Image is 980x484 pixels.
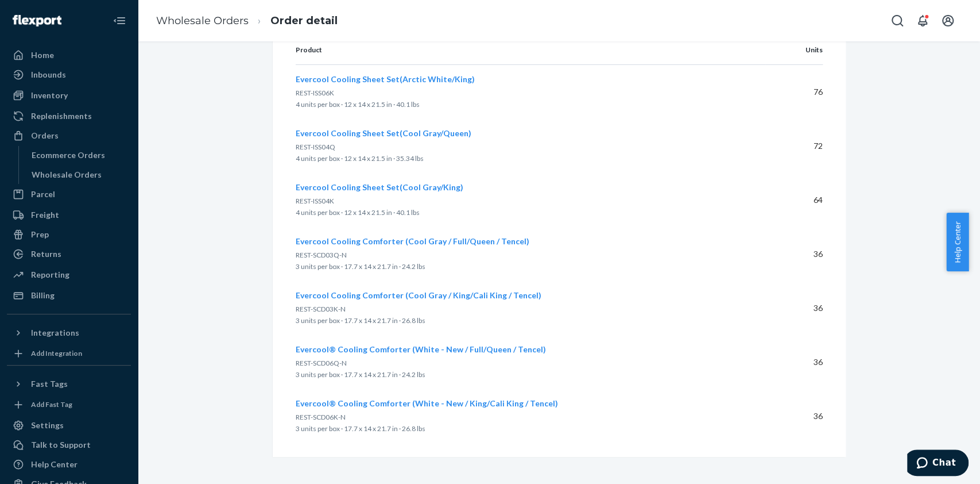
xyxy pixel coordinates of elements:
button: Talk to Support [7,436,131,454]
div: Replenishments [31,110,92,122]
p: Units [774,45,823,55]
div: Inventory [31,90,68,101]
span: Evercool® Cooling Comforter (White - New / Full/Queen / Tencel) [296,344,546,354]
button: Fast Tags [7,375,131,393]
div: Prep [31,229,49,240]
ol: breadcrumbs [147,4,347,38]
p: 36 [774,356,823,368]
button: Evercool Cooling Comforter (Cool Gray / King/Cali King / Tencel) [296,290,541,301]
div: Ecommerce Orders [32,149,105,161]
button: Help Center [946,213,969,271]
a: Reporting [7,266,131,284]
button: Open Search Box [886,9,909,32]
span: Evercool Cooling Sheet Set(Cool Gray/Queen) [296,128,471,138]
span: REST-SCD03K-N [296,305,346,313]
a: Help Center [7,455,131,474]
a: Ecommerce Orders [26,146,131,164]
span: Evercool Cooling Sheet Set(Cool Gray/King) [296,182,463,192]
p: 4 units per box · 12 x 14 x 21.5 in · 40.1 lbs [296,99,756,110]
a: Billing [7,286,131,305]
p: 64 [774,194,823,206]
button: Evercool Cooling Comforter (Cool Gray / Full/Queen / Tencel) [296,236,529,247]
iframe: Opens a widget where you can chat to one of our agents [907,450,969,478]
div: Add Integration [31,348,82,358]
button: Evercool® Cooling Comforter (White - New / Full/Queen / Tencel) [296,344,546,355]
a: Settings [7,416,131,435]
p: 3 units per box · 17.7 x 14 x 21.7 in · 26.8 lbs [296,315,756,326]
span: REST-SCD06Q-N [296,359,347,367]
div: Parcel [31,189,55,200]
a: Add Integration [7,347,131,360]
button: Open notifications [911,9,934,32]
p: 3 units per box · 17.7 x 14 x 21.7 in · 24.2 lbs [296,261,756,272]
button: Evercool Cooling Sheet Set(Cool Gray/Queen) [296,128,471,139]
p: 72 [774,140,823,152]
span: Evercool® Cooling Comforter (White - New / King/Cali King / Tencel) [296,398,558,408]
div: Freight [31,209,59,221]
p: 4 units per box · 12 x 14 x 21.5 in · 35.34 lbs [296,153,756,164]
button: Integrations [7,324,131,342]
div: Orders [31,130,59,141]
a: Orders [7,126,131,145]
span: REST-SCD03Q-N [296,251,347,259]
p: 76 [774,86,823,98]
div: Inbounds [31,69,66,80]
button: Open account menu [936,9,959,32]
a: Returns [7,245,131,263]
button: Evercool Cooling Sheet Set(Cool Gray/King) [296,182,463,193]
div: Add Fast Tag [31,400,72,409]
span: REST-ISS04K [296,197,334,205]
a: Inbounds [7,66,131,84]
div: Fast Tags [31,378,68,390]
div: Settings [31,420,64,431]
button: Close Navigation [108,9,131,32]
a: Parcel [7,185,131,203]
p: Product [296,45,756,55]
p: 36 [774,410,823,422]
a: Prep [7,225,131,244]
img: Flexport logo [13,15,61,26]
button: Evercool® Cooling Comforter (White - New / King/Cali King / Tencel) [296,398,558,409]
p: 3 units per box · 17.7 x 14 x 21.7 in · 24.2 lbs [296,369,756,381]
div: Help Center [31,459,78,470]
p: 3 units per box · 17.7 x 14 x 21.7 in · 26.8 lbs [296,423,756,435]
div: Talk to Support [31,439,91,451]
a: Order detail [270,14,338,27]
div: Home [31,49,54,61]
div: Returns [31,248,61,260]
a: Inventory [7,86,131,105]
span: REST-ISS06K [296,89,334,97]
a: Wholesale Orders [26,166,131,184]
button: Evercool Cooling Sheet Set(Arctic White/King) [296,74,475,85]
div: Billing [31,290,55,301]
a: Freight [7,206,131,224]
span: REST-ISS04Q [296,143,335,151]
a: Add Fast Tag [7,398,131,412]
span: REST-SCD06K-N [296,413,346,421]
div: Integrations [31,327,79,339]
div: Wholesale Orders [32,169,102,180]
div: Reporting [31,269,69,281]
a: Replenishments [7,107,131,125]
span: Evercool Cooling Comforter (Cool Gray / King/Cali King / Tencel) [296,290,541,300]
a: Home [7,46,131,64]
p: 36 [774,248,823,260]
p: 36 [774,302,823,314]
a: Wholesale Orders [156,14,249,27]
span: Evercool Cooling Comforter (Cool Gray / Full/Queen / Tencel) [296,236,529,246]
span: Evercool Cooling Sheet Set(Arctic White/King) [296,74,475,84]
p: 4 units per box · 12 x 14 x 21.5 in · 40.1 lbs [296,207,756,218]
